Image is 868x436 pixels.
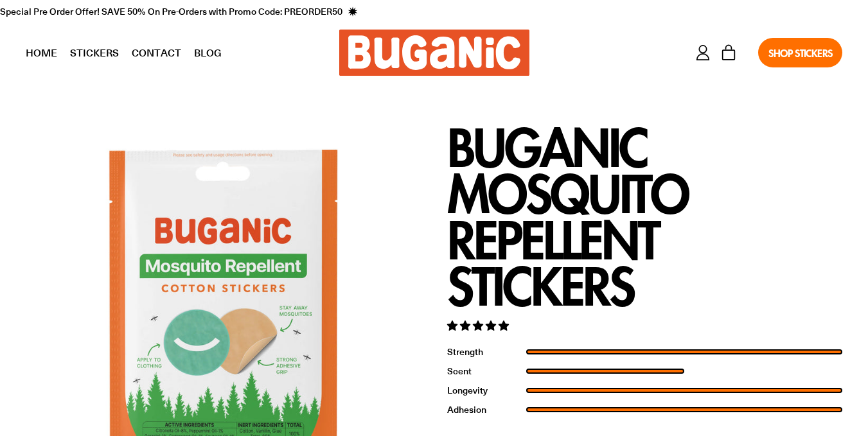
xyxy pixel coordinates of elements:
[526,349,842,354] div: 100%
[526,407,842,412] div: 100%
[758,38,842,67] a: Shop Stickers
[447,318,511,332] span: 5.00 stars
[447,384,526,397] h4: Longevity
[188,37,228,69] a: Blog
[19,37,64,69] a: Home
[447,403,526,416] h4: Adhesion
[447,123,843,308] h1: Buganic Mosquito Repellent Stickers
[125,37,188,69] a: Contact
[447,365,526,378] h4: Scent
[447,345,526,358] h4: Strength
[526,388,842,393] div: 100%
[64,37,125,69] a: Stickers
[526,369,842,374] div: 50%
[339,30,529,76] img: Buganic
